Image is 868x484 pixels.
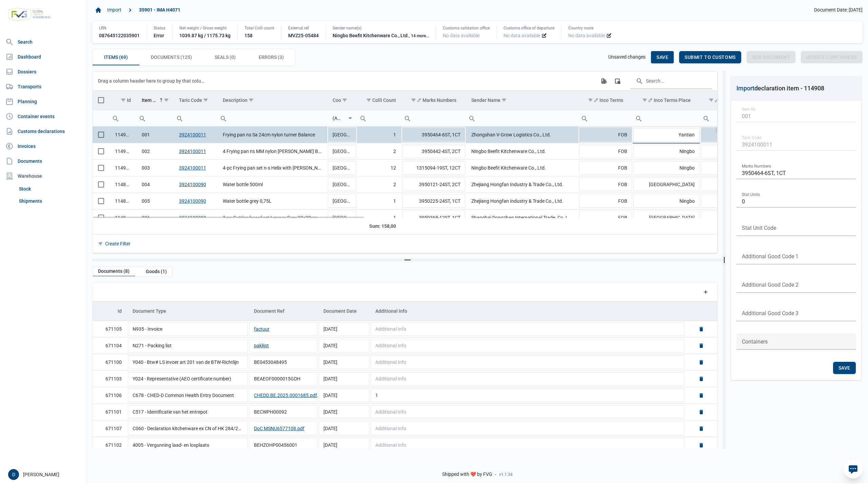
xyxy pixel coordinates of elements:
td: 1 [357,193,401,209]
td: 003 [136,159,173,176]
div: Document Date [323,308,357,314]
div: [PERSON_NAME] [8,469,82,480]
td: Zhongshan V-Grow Logistics Co., Ltd. [466,127,578,143]
td: Column Inco Terms [578,91,633,110]
td: 100 [700,209,754,226]
span: BECWPH00092 [254,409,287,415]
td: Filter cell [110,110,136,126]
a: 3924100011 [179,132,206,137]
td: 3-pc Cutting board set Legacy Grey 32x20cm [217,209,327,226]
input: Filter cell [136,110,173,126]
div: Save [651,51,674,63]
td: Column Description [217,91,327,110]
input: Filter cell [217,110,327,126]
a: Delete [698,442,704,448]
td: 1 [357,127,401,143]
div: Select [346,110,354,126]
div: 1039.87 kg / 1175.73 kg [179,32,231,39]
td: 006 [136,209,173,226]
span: BE0453048495 [254,359,287,365]
span: Document Date: [DATE] [814,7,863,13]
div: D [8,469,19,480]
td: 671105 [93,321,127,337]
span: BEAEOF0000015GDH [254,376,300,381]
td: 671101 [93,403,127,420]
td: Column Marks Numbers [401,91,466,110]
td: Ningbo Beefit Kitchenware Co., Ltd. [466,159,578,176]
td: Column Taric Code [174,91,218,110]
input: Filter cell [174,110,218,126]
div: Column Chooser [611,75,624,87]
span: Errors (3) [259,53,284,61]
span: Additional Info [375,376,406,381]
td: 3950464-6ST, 1CT [401,127,466,143]
a: 3924100011 [179,165,206,171]
span: No data available [504,32,540,39]
div: 087645122035901 [99,32,140,39]
td: FOB [578,176,633,193]
span: Show filter options for column 'Sender Name' [501,97,507,103]
div: Search box [633,110,645,126]
span: Additional Info [375,326,406,332]
div: Search box [466,110,478,126]
td: 12 [357,159,401,176]
div: Search box [578,110,591,126]
td: Zhejiang Hongfan Industry & Trade Co., Ltd. [466,176,578,193]
td: 114889 [110,209,136,226]
td: 100 [700,159,754,176]
td: 114926 [110,159,136,176]
td: Filter cell [700,110,754,126]
td: Zhejiang Hongfan Industry & Trade Co., Ltd. [466,193,578,209]
span: BEHZOHP00456001 [254,442,297,448]
span: Show filter options for column 'Preference' [709,97,714,103]
div: Total Colli count [244,25,274,31]
td: 671103 [93,370,127,387]
td: Column Id [93,302,127,321]
a: 3924100090 [179,198,206,204]
div: Create Filter [105,241,131,247]
span: Show filter options for column 'Description' [249,97,254,103]
td: 100 [700,127,754,143]
span: [DATE] [323,326,337,332]
td: Ningbo [633,159,700,176]
div: External ref [288,25,319,31]
td: 2 [357,176,401,193]
td: 4 Frying pan ns MM nylon [PERSON_NAME] Balance [217,143,327,159]
span: [DATE] [323,393,337,398]
td: 3950442-4ST, 2CT [401,143,466,159]
button: paklijst [254,342,269,349]
div: Select row [98,148,104,154]
td: 114919 [110,143,136,159]
span: No data available [443,33,479,38]
td: Filter cell [401,110,466,126]
a: 3924100090 [179,182,206,187]
td: Frying pan ns Sa 24cm nylon turner Balance [217,127,327,143]
input: Filter cell [357,110,401,126]
td: C678 - CHED-D Common Health Entry Document [127,387,249,403]
div: declaration item - 114908 [736,84,824,93]
td: 004 [136,176,173,193]
td: 3950368-12ST, 1CT [401,209,466,226]
td: 4005 - Vergunning laad- en losplaats [127,437,249,453]
td: Ningbo [633,143,700,159]
div: Search box [700,110,712,126]
span: [DATE] [323,409,337,415]
div: Documents (8) [93,267,135,276]
div: Sender Name [471,97,500,103]
span: No data available [568,32,605,39]
td: 671107 [93,420,127,437]
div: Search box [357,110,369,126]
input: Column Inco Terms Place [633,127,700,143]
td: 1 [357,209,401,226]
td: 100 [700,176,754,193]
div: Id [127,97,131,103]
span: Additional Info [375,343,406,348]
input: Filter cell [633,110,700,126]
div: Additional Info [375,308,407,314]
div: Document Ref [254,308,284,314]
td: 3950225-24ST, 1CT [401,193,466,209]
td: N935 - Invoice [127,321,249,337]
div: Data grid toolbar [98,282,712,301]
td: Column Inco Terms Place [633,91,700,110]
div: Search box [136,110,149,126]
